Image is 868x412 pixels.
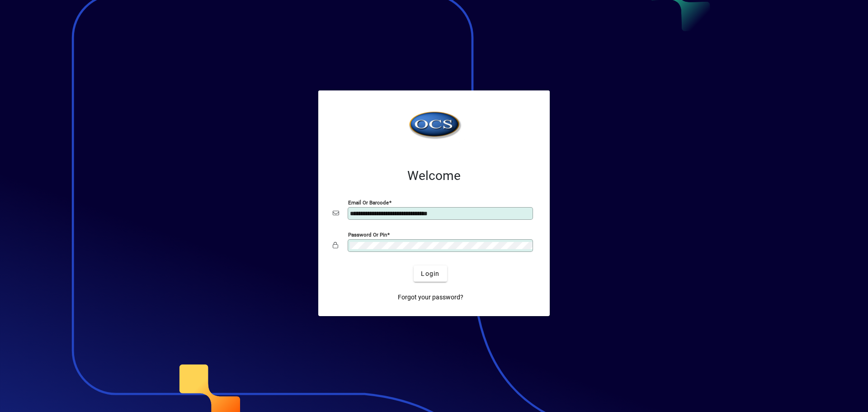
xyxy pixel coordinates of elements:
button: Login [414,265,447,282]
mat-label: Password or Pin [348,232,387,238]
span: Login [421,269,439,279]
mat-label: Email or Barcode [348,199,389,206]
span: Forgot your password? [398,293,463,302]
a: Forgot your password? [394,289,467,305]
h2: Welcome [333,168,535,184]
